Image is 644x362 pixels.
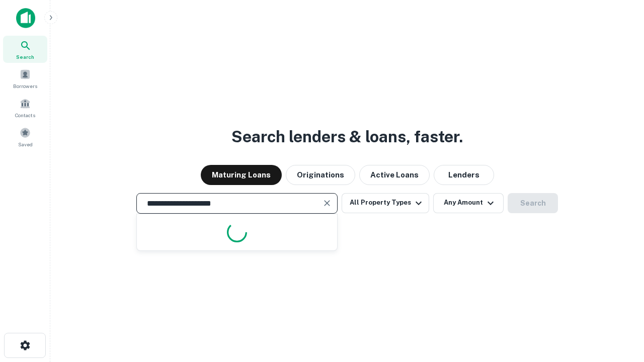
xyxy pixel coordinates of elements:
[3,65,47,92] a: Borrowers
[16,8,35,28] img: capitalize-icon.png
[3,36,47,63] a: Search
[15,111,35,119] span: Contacts
[3,94,47,121] a: Contacts
[3,123,47,150] a: Saved
[13,82,37,90] span: Borrowers
[433,193,504,213] button: Any Amount
[18,140,33,148] span: Saved
[201,165,282,185] button: Maturing Loans
[231,125,463,149] h3: Search lenders & loans, faster.
[594,282,644,330] iframe: Chat Widget
[434,165,494,185] button: Lenders
[359,165,430,185] button: Active Loans
[16,53,34,61] span: Search
[342,193,429,213] button: All Property Types
[320,196,334,210] button: Clear
[286,165,355,185] button: Originations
